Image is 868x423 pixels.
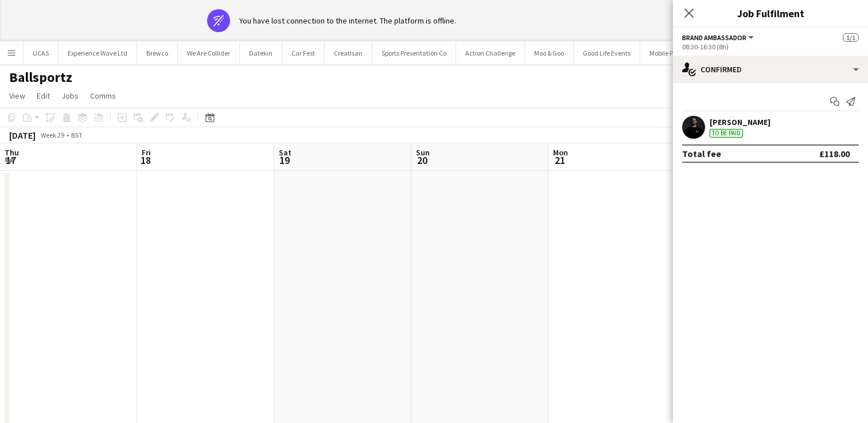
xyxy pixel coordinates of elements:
span: View [9,91,25,101]
div: 08:30-16:30 (8h) [682,42,859,51]
button: Experience Wave Ltd [59,42,137,64]
button: Moo & Goo [525,42,574,64]
span: 20 [414,154,430,167]
button: UCAS [24,42,59,64]
h1: Ballsportz [9,69,72,86]
span: Thu [5,147,19,158]
button: Sports Presentation Co [372,42,456,64]
button: Car Fest [282,42,325,64]
div: Total fee [682,148,721,159]
span: 19 [277,154,291,167]
a: Edit [32,88,55,103]
span: 18 [140,154,151,167]
button: Mobile Photo Booth [GEOGRAPHIC_DATA] [640,42,779,64]
span: 17 [3,154,19,167]
span: Sat [279,147,291,158]
div: Confirmed [673,56,868,83]
span: Brand Ambassador [682,33,746,42]
div: BST [71,131,83,139]
button: We Are Collider [178,42,240,64]
div: To be paid [710,129,743,138]
span: Week 29 [38,131,67,139]
span: Edit [37,91,50,101]
div: [PERSON_NAME] [710,117,770,127]
div: [DATE] [9,130,36,141]
button: Brewco [137,42,178,64]
span: 21 [551,154,568,167]
h3: Job Fulfilment [673,6,868,21]
span: Sun [416,147,430,158]
span: Jobs [61,91,79,101]
a: Jobs [57,88,83,103]
button: Creatisan [325,42,372,64]
span: Mon [553,147,568,158]
div: £118.00 [819,148,850,159]
button: Action Challenge [456,42,525,64]
div: You have lost connection to the internet. The platform is offline. [239,15,456,26]
a: Comms [85,88,120,103]
button: Good Life Events [574,42,640,64]
button: Brand Ambassador [682,33,756,42]
button: Datekin [240,42,282,64]
span: Fri [142,147,151,158]
span: 1/1 [843,33,859,42]
a: View [5,88,30,103]
span: Comms [90,91,116,101]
